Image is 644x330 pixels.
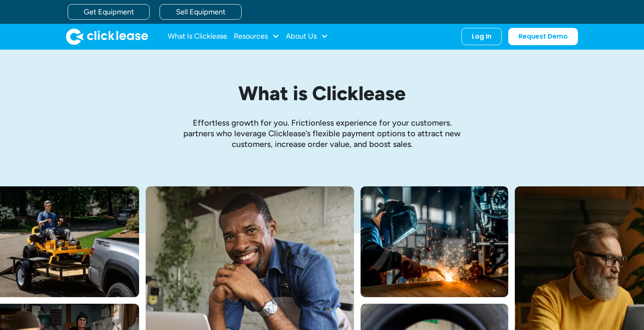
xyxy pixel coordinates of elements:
a: Sell Equipment [160,4,242,20]
img: Clicklease logo [66,28,148,45]
h1: What is Clicklease [129,82,515,104]
div: Resources [234,28,279,45]
a: Get Equipment [68,4,150,20]
div: About Us [286,28,328,45]
a: home [66,28,148,45]
img: A welder in a large mask working on a large pipe [361,186,508,297]
div: Log In [472,32,491,41]
a: Request Demo [508,28,578,45]
a: What Is Clicklease [168,28,227,45]
p: Effortless growth ﻿for you. Frictionless experience for your customers. partners who leverage Cli... [178,117,466,149]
